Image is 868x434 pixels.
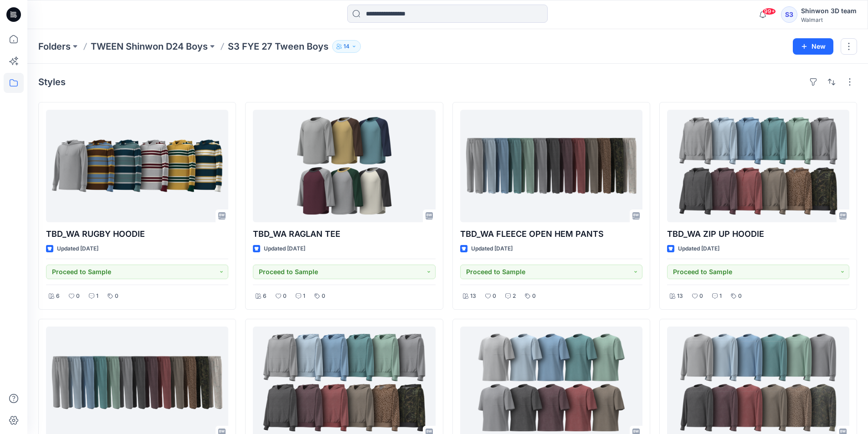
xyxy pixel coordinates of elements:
p: 0 [322,291,325,301]
p: Updated [DATE] [678,244,719,254]
button: 14 [332,40,361,53]
p: TBD_WA FLEECE OPEN HEM PANTS [460,228,642,240]
button: New [793,38,833,55]
span: 99+ [762,8,776,15]
p: 6 [263,291,267,301]
p: Updated [DATE] [57,244,98,254]
p: 0 [738,291,742,301]
p: 1 [96,291,98,301]
a: TBD_WA FLEECE OPEN HEM PANTS [460,110,642,222]
div: Shinwon 3D team [801,5,857,16]
p: 1 [303,291,305,301]
h4: Styles [38,77,66,87]
p: 0 [532,291,536,301]
p: 0 [115,291,118,301]
p: 13 [677,291,683,301]
p: 1 [719,291,722,301]
a: Folders [38,40,71,53]
p: 0 [493,291,496,301]
p: 2 [513,291,516,301]
p: 0 [283,291,287,301]
p: TBD_WA RUGBY HOODIE [46,228,228,240]
a: TBD_WA RUGBY HOODIE [46,110,228,222]
p: 14 [344,41,349,51]
p: TBD_WA ZIP UP HOODIE [667,228,849,240]
p: S3 FYE 27 Tween Boys [228,40,329,53]
a: TBD_WA ZIP UP HOODIE [667,110,849,222]
p: Updated [DATE] [471,244,513,254]
p: Updated [DATE] [264,244,305,254]
div: Walmart [801,16,857,23]
p: 13 [470,291,476,301]
a: TWEEN Shinwon D24 Boys [91,40,208,53]
div: S3 [781,6,797,23]
p: 6 [56,291,60,301]
p: TBD_WA RAGLAN TEE [253,228,435,240]
a: TBD_WA RAGLAN TEE [253,110,435,222]
p: 0 [699,291,703,301]
p: 0 [76,291,80,301]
